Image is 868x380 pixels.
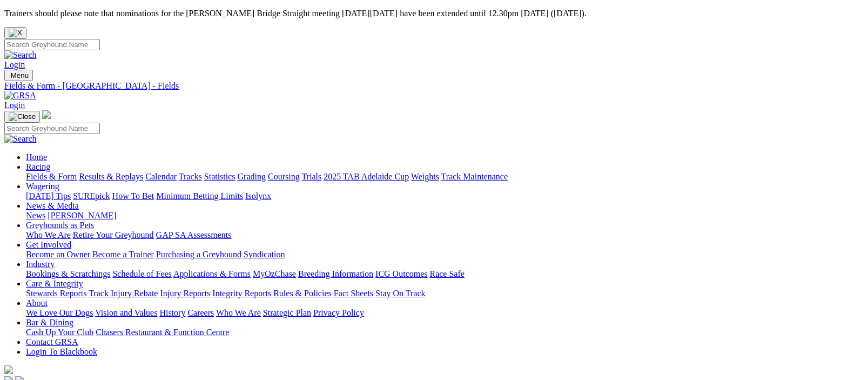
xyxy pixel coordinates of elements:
[411,172,439,181] a: Weights
[324,172,409,181] a: 2025 TAB Adelaide Cup
[26,308,864,318] div: About
[179,172,202,181] a: Tracks
[244,250,285,259] a: Syndication
[26,221,94,230] a: Greyhounds as Pets
[238,172,266,181] a: Grading
[26,259,55,269] a: Industry
[92,250,154,259] a: Become a Trainer
[26,347,97,356] a: Login To Blackbook
[26,289,86,298] a: Stewards Reports
[9,112,36,121] img: Close
[441,172,508,181] a: Track Maintenance
[245,191,271,201] a: Isolynx
[26,152,47,162] a: Home
[301,172,321,181] a: Trials
[375,289,425,298] a: Stay On Track
[263,308,311,317] a: Strategic Plan
[26,211,864,221] div: News & Media
[26,191,864,201] div: Wagering
[26,211,45,220] a: News
[204,172,235,181] a: Statistics
[4,70,33,81] button: Toggle navigation
[273,289,332,298] a: Rules & Policies
[89,289,158,298] a: Track Injury Rebate
[26,230,71,239] a: Who We Are
[4,101,25,110] a: Login
[73,191,110,201] a: SUREpick
[26,172,77,181] a: Fields & Form
[4,91,36,101] img: GRSA
[4,60,25,69] a: Login
[26,328,93,337] a: Cash Up Your Club
[4,134,37,144] img: Search
[253,269,296,278] a: MyOzChase
[375,269,427,278] a: ICG Outcomes
[4,123,100,134] input: Search
[145,172,177,181] a: Calendar
[112,191,154,201] a: How To Bet
[159,308,185,317] a: History
[26,162,50,171] a: Racing
[160,289,210,298] a: Injury Reports
[42,110,51,119] img: logo-grsa-white.png
[187,308,214,317] a: Careers
[216,308,261,317] a: Who We Are
[26,250,864,259] div: Get Involved
[173,269,251,278] a: Applications & Forms
[156,191,243,201] a: Minimum Betting Limits
[26,172,864,182] div: Racing
[26,182,59,191] a: Wagering
[268,172,300,181] a: Coursing
[313,308,364,317] a: Privacy Policy
[11,71,29,79] span: Menu
[4,81,864,91] a: Fields & Form - [GEOGRAPHIC_DATA] - Fields
[429,269,464,278] a: Race Safe
[26,230,864,240] div: Greyhounds as Pets
[73,230,154,239] a: Retire Your Greyhound
[4,365,13,374] img: logo-grsa-white.png
[26,308,93,317] a: We Love Our Dogs
[156,250,241,259] a: Purchasing a Greyhound
[26,250,90,259] a: Become an Owner
[26,201,79,210] a: News & Media
[9,29,22,37] img: X
[4,27,26,39] button: Close
[26,318,73,327] a: Bar & Dining
[26,269,110,278] a: Bookings & Scratchings
[26,191,71,201] a: [DATE] Tips
[334,289,373,298] a: Fact Sheets
[26,240,71,249] a: Get Involved
[48,211,116,220] a: [PERSON_NAME]
[212,289,271,298] a: Integrity Reports
[26,279,83,288] a: Care & Integrity
[26,328,864,337] div: Bar & Dining
[26,269,864,279] div: Industry
[96,328,229,337] a: Chasers Restaurant & Function Centre
[79,172,143,181] a: Results & Replays
[4,39,100,50] input: Search
[298,269,373,278] a: Breeding Information
[156,230,232,239] a: GAP SA Assessments
[26,298,48,308] a: About
[26,337,78,346] a: Contact GRSA
[26,289,864,298] div: Care & Integrity
[112,269,171,278] a: Schedule of Fees
[95,308,157,317] a: Vision and Values
[4,111,40,123] button: Toggle navigation
[4,50,37,60] img: Search
[4,9,864,18] p: Trainers should please note that nominations for the [PERSON_NAME] Bridge Straight meeting [DATE]...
